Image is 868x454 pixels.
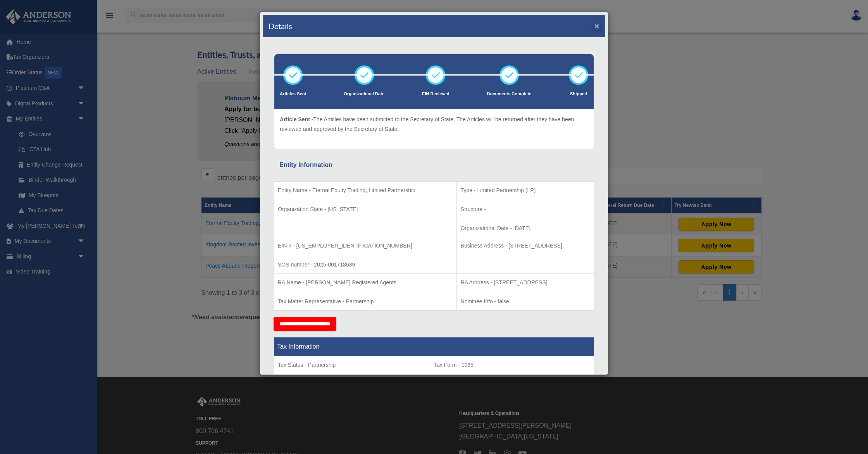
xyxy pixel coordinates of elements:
[461,224,590,233] p: Organizational Date - [DATE]
[461,241,590,251] p: Business Address - [STREET_ADDRESS]
[422,90,449,98] p: EIN Recieved
[280,90,306,98] p: Articles Sent
[487,90,531,98] p: Documents Complete
[344,90,384,98] p: Organizational Date
[274,337,594,356] th: Tax Information
[280,116,313,122] span: Article Sent -
[434,360,590,370] p: Tax Form - 1065
[569,90,588,98] p: Shipped
[278,241,453,251] p: EIN # - [US_EMPLOYER_IDENTIFICATION_NUMBER]
[278,260,453,270] p: SOS number - 2025-001718689
[461,186,590,195] p: Type - Limited Partnership (LP)
[269,21,292,31] h4: Details
[278,278,453,287] p: RA Name - [PERSON_NAME] Registered Agents
[278,186,453,195] p: Entity Name - Eternal Equity Trading, Limited Partnership
[278,360,426,370] p: Tax Status - Partnership
[278,205,453,214] p: Organization State - [US_STATE]
[461,297,590,306] p: Nominee Info - false
[278,297,453,306] p: Tax Matter Representative - Partnership
[461,205,590,214] p: Structure -
[279,160,589,170] div: Entity Information
[274,356,430,414] td: Tax Period Type - Calendar Year
[280,115,588,134] p: The Articles have been submitted to the Secretary of State. The Articles will be returned after t...
[594,22,599,30] button: ×
[461,278,590,287] p: RA Address - [STREET_ADDRESS]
